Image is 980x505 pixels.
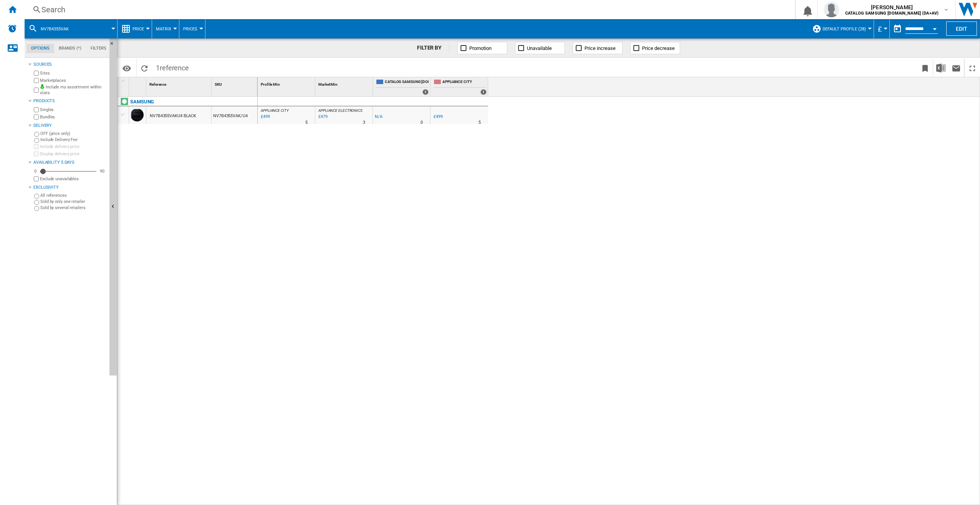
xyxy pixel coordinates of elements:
button: Hide [109,38,117,375]
div: Last updated : Tuesday, 26 August 2025 10:05 [260,113,270,121]
div: Products [33,98,106,104]
span: Prices [183,27,197,32]
span: Promotion [469,45,492,51]
b: CATALOG SAMSUNG [DOMAIN_NAME] (DA+AV) [845,11,939,16]
span: APPLIANCE ELECTRONICS [318,108,363,113]
label: Marketplaces [40,78,106,83]
label: Bundles [40,114,106,120]
div: NV7B4355VAK/U4 [212,106,257,124]
div: £499 [432,113,443,121]
input: Display delivery price [34,151,39,156]
div: SKU Sort None [213,77,257,89]
button: md-calendar [890,21,905,37]
label: Sites [40,70,106,76]
span: NV7B4355VAK [41,27,69,32]
div: N/A [375,113,382,121]
span: Reference [149,82,166,86]
span: Price decrease [642,45,675,51]
button: Edit [946,22,977,36]
span: APPLIANCE CITY [442,79,487,86]
div: FILTER BY [417,44,450,52]
div: Delivery Time : 0 day [420,119,423,126]
md-tab-item: Brands (*) [54,44,86,53]
div: Market Min Sort None [317,77,372,89]
button: Download in Excel [933,59,949,77]
input: Sold by only one retailer [34,200,39,205]
div: Profile Min Sort None [259,77,315,89]
md-slider: Availability [40,168,96,175]
span: Price [132,27,144,32]
input: Display delivery price [34,176,39,181]
span: APPLIANCE CITY [261,108,289,113]
label: Singles [40,107,106,113]
label: Exclude unavailables [40,176,106,182]
label: All references [40,193,106,198]
button: Default profile (28) [823,19,870,38]
button: Prices [183,19,201,38]
input: Include my assortment within stats [34,85,39,95]
button: Options [119,61,134,75]
div: Delivery [33,123,106,129]
input: OFF (price only) [34,132,39,137]
span: CATALOG SAMSUNG [DOMAIN_NAME] (DA+AV) [385,79,429,86]
span: reference [160,64,189,72]
input: Sold by several retailers [34,206,39,211]
div: Sort None [131,77,146,89]
img: profile.jpg [824,2,839,17]
div: Availability 5 Days [33,159,106,166]
div: Delivery Time : 5 days [305,119,308,126]
div: 0 [32,168,38,174]
div: Sort None [148,77,211,89]
button: NV7B4355VAK [41,19,76,38]
img: mysite-bg-18x18.png [40,84,45,89]
button: £ [878,19,886,38]
md-tab-item: Filters [86,44,111,53]
div: 90 [98,168,106,174]
md-tab-item: Options [26,44,54,53]
label: Include delivery price [40,144,106,150]
div: Sort None [259,77,315,89]
button: Matrix [156,19,175,38]
input: Marketplaces [34,78,39,83]
button: Promotion [457,42,507,54]
button: Send this report by email [949,59,964,77]
div: Sources [33,61,106,68]
div: Delivery Time : 3 days [363,119,365,126]
div: CATALOG SAMSUNG [DOMAIN_NAME] (DA+AV) 1 offers sold by CATALOG SAMSUNG UK.IE (DA+AV) [374,77,430,96]
button: Price increase [573,42,622,54]
div: Reference Sort None [148,77,211,89]
input: Bundles [34,115,39,120]
label: Sold by only one retailer [40,199,106,204]
span: 1 [152,59,193,75]
div: Exclusivity [33,184,106,191]
div: APPLIANCE CITY 1 offers sold by APPLIANCE CITY [432,77,488,96]
img: excel-24x24.png [936,63,945,73]
button: Price decrease [630,42,680,54]
label: Display delivery price [40,151,106,157]
span: Price increase [584,45,616,51]
label: Include Delivery Fee [40,137,106,143]
span: Default profile (28) [823,27,866,32]
label: Include my assortment within stats [40,84,106,96]
div: Sort None [317,77,372,89]
div: Default profile (28) [812,19,870,38]
button: Bookmark this report [917,59,933,77]
button: Reload [137,59,152,77]
button: Unavailable [515,42,565,54]
span: Profile Min [261,82,280,86]
div: NV7B4355VAKU4 BLACK [150,107,196,125]
div: £499 [434,114,443,119]
img: alerts-logo.svg [8,24,17,33]
span: SKU [215,82,222,86]
div: Sort None [213,77,257,89]
div: NV7B4355VAK [28,19,113,38]
div: Search [41,4,775,15]
input: Singles [34,107,39,112]
input: Sites [34,71,39,76]
md-menu: Currency [874,19,890,38]
div: 1 offers sold by APPLIANCE CITY [480,89,487,95]
button: Maximize [965,59,980,77]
